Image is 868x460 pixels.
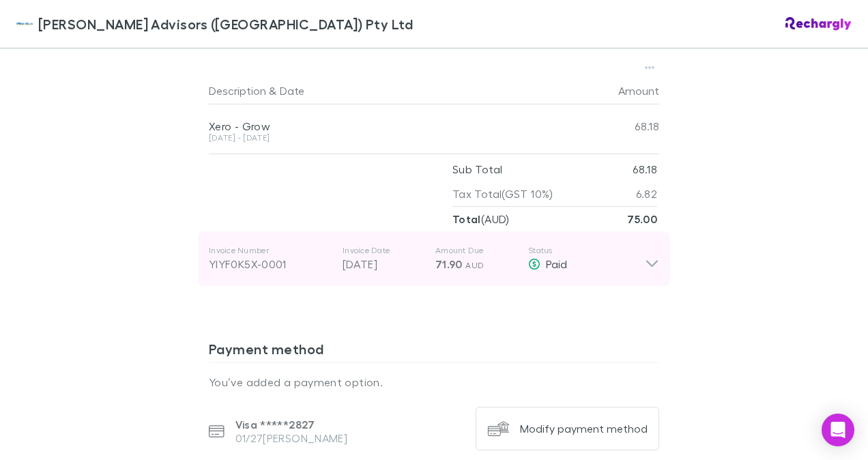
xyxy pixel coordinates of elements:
strong: 75.00 [627,212,657,226]
strong: Total [452,212,481,226]
button: Date [280,77,304,104]
p: [DATE] [343,256,424,272]
p: Sub Total [452,157,502,182]
p: Status [528,245,645,256]
button: Description [209,77,266,104]
div: & [209,77,572,104]
p: ( AUD ) [452,207,510,231]
div: [DATE] - [DATE] [209,134,577,142]
img: Modify payment method's Logo [487,418,509,440]
img: William Buck Advisors (WA) Pty Ltd's Logo [16,16,33,32]
span: [PERSON_NAME] Advisors ([GEOGRAPHIC_DATA]) Pty Ltd [38,14,413,34]
h3: Payment method [209,341,659,362]
button: Modify payment method [476,407,659,450]
p: 01/27 [PERSON_NAME] [235,431,348,445]
p: 68.18 [633,157,657,182]
div: Xero - Grow [209,119,577,133]
span: Paid [546,257,567,270]
p: Amount Due [435,245,517,256]
span: AUD [465,260,484,270]
span: 71.90 [435,257,463,271]
p: Invoice Date [343,245,424,256]
div: Modify payment method [520,422,648,435]
p: 6.82 [636,182,657,206]
div: YIYF0K5X-0001 [209,256,332,272]
div: Invoice NumberYIYF0K5X-0001Invoice Date[DATE]Amount Due71.90 AUDStatusPaid [198,231,670,286]
img: Rechargly Logo [785,17,852,31]
p: Tax Total (GST 10%) [452,182,553,206]
div: 68.18 [577,104,659,148]
div: Open Intercom Messenger [822,414,854,446]
p: You’ve added a payment option. [209,374,659,390]
p: Invoice Number [209,245,332,256]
